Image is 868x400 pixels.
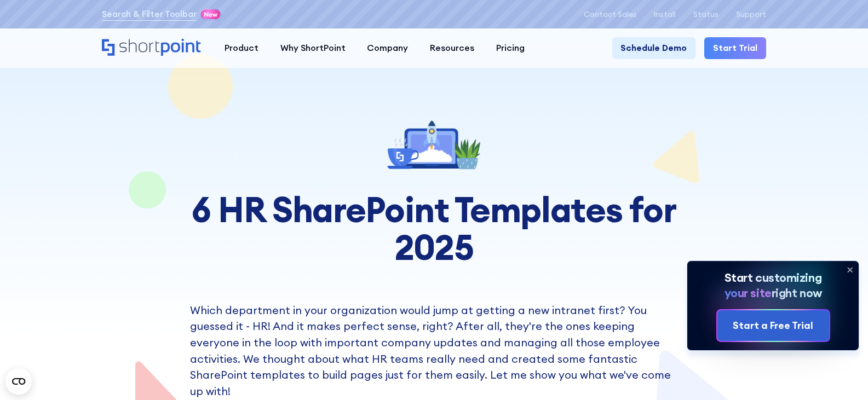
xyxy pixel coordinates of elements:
[225,42,258,55] div: Product
[357,37,419,59] a: Company
[496,42,525,55] div: Pricing
[280,42,346,55] div: Why ShortPoint
[192,188,676,270] strong: 6 HR SharePoint Templates for 2025
[419,37,485,59] a: Resources
[813,347,868,400] iframe: Chat Widget
[5,368,32,395] button: Open CMP widget
[654,10,676,19] a: Install
[102,8,196,21] a: Search & Filter Toolbar
[485,37,536,59] a: Pricing
[736,10,766,19] a: Support
[612,37,696,59] a: Schedule Demo
[733,318,813,333] div: Start a Free Trial
[717,310,829,340] a: Start a Free Trial
[214,37,269,59] a: Product
[367,42,408,55] div: Company
[102,39,203,58] a: Home
[693,10,718,19] a: Status
[584,10,637,19] a: Contact Sales
[704,37,766,59] a: Start Trial
[430,42,474,55] div: Resources
[269,37,357,59] a: Why ShortPoint
[190,302,679,399] p: Which department in your organization would jump at getting a new intranet first? You guessed it ...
